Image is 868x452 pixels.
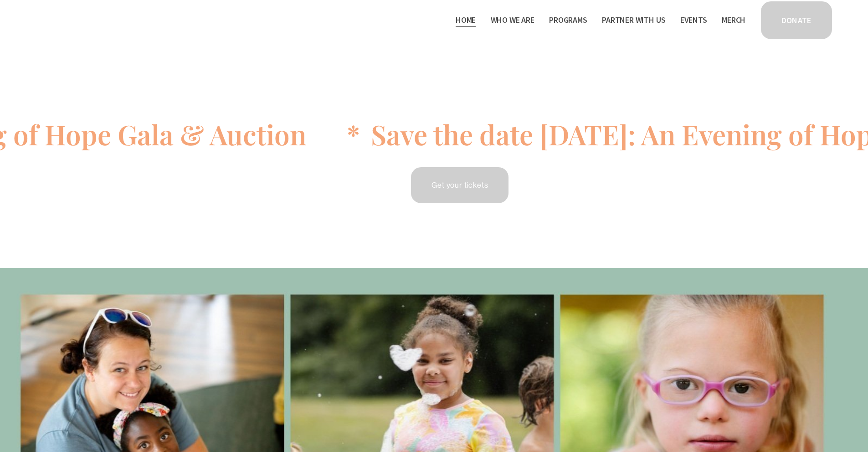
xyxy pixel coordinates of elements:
[680,13,707,27] a: Events
[722,13,745,27] a: Merch
[456,13,476,27] a: Home
[491,14,534,27] span: Who We Are
[602,13,665,27] a: folder dropdown
[410,166,510,205] a: Get your tickets
[549,14,587,27] span: Programs
[491,13,534,27] a: folder dropdown
[549,13,587,27] a: folder dropdown
[602,14,665,27] span: Partner With Us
